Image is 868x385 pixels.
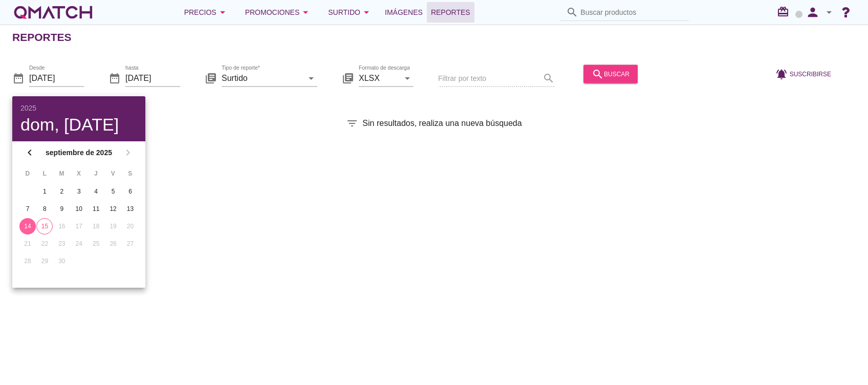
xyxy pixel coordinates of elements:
button: 7 [19,201,36,217]
div: 10 [71,204,87,213]
button: 2 [54,183,70,200]
button: 11 [88,201,104,217]
span: Reportes [431,6,470,18]
div: 6 [122,187,139,196]
button: Promociones [237,2,320,23]
th: M [54,165,70,182]
th: V [105,165,121,182]
a: Imágenes [381,2,427,23]
button: 15 [36,218,53,234]
button: 13 [122,201,139,217]
div: 3 [71,187,87,196]
button: 4 [88,183,104,200]
i: search [566,6,578,18]
div: 4 [88,187,104,196]
i: chevron_left [24,146,36,159]
a: white-qmatch-logo [12,2,94,23]
i: arrow_drop_down [360,6,373,18]
div: 11 [88,204,104,213]
div: dom, [DATE] [20,116,137,133]
button: 10 [71,201,87,217]
div: buscar [592,68,630,80]
th: S [122,165,138,182]
button: Suscribirse [767,65,839,83]
i: search [592,68,604,80]
button: Surtido [320,2,381,23]
input: hasta [125,70,180,86]
div: Promociones [245,6,312,18]
th: L [36,165,52,182]
div: 2 [54,187,70,196]
i: arrow_drop_down [305,72,317,84]
input: Tipo de reporte* [222,70,303,86]
i: person [802,5,823,19]
div: 14 [19,222,36,231]
button: 3 [71,183,87,200]
button: buscar [583,65,638,83]
div: 1 [36,187,53,196]
div: 12 [105,204,121,213]
button: 9 [54,201,70,217]
i: library_books [205,72,217,84]
th: J [88,165,104,182]
div: Precios [184,6,229,18]
button: 1 [36,183,53,200]
span: Suscribirse [790,69,831,78]
i: redeem [777,6,793,18]
h2: Reportes [12,29,72,46]
div: 5 [105,187,121,196]
th: D [19,165,35,182]
input: Desde [29,70,84,86]
input: Buscar productos [580,4,683,20]
i: arrow_drop_down [401,72,414,84]
div: 7 [19,204,36,213]
th: X [71,165,86,182]
span: Sin resultados, realiza una nueva búsqueda [362,117,522,130]
a: Reportes [427,2,474,23]
div: 13 [122,204,139,213]
div: Surtido [328,6,373,18]
i: filter_list [346,117,358,130]
button: 5 [105,183,121,200]
button: 14 [19,218,36,234]
strong: septiembre de 2025 [39,147,119,158]
span: Imágenes [385,6,423,18]
div: 9 [54,204,70,213]
input: Formato de descarga [359,70,399,86]
i: arrow_drop_down [216,6,229,18]
i: library_books [342,72,354,84]
button: 8 [36,201,53,217]
i: arrow_drop_down [823,6,835,18]
i: notifications_active [775,68,790,80]
i: arrow_drop_down [299,6,312,18]
button: Precios [176,2,237,23]
i: date_range [108,72,121,84]
button: 12 [105,201,121,217]
div: 8 [36,204,53,213]
div: 15 [37,222,52,231]
i: date_range [12,72,25,84]
button: 6 [122,183,139,200]
div: 2025 [20,104,137,112]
